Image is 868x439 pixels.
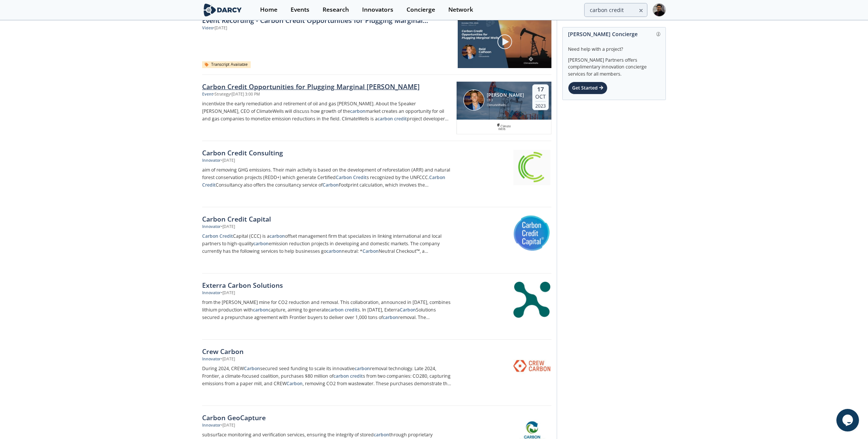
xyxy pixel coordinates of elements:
a: Carbon Credit Consulting Innovator •[DATE] aim of removing GHG emissions. Their main activity is ... [202,141,551,207]
strong: carbon [270,233,285,239]
strong: carbon [253,240,269,247]
strong: Carbon [323,182,339,188]
div: • [DATE] [221,290,235,296]
img: play-chapters-gray.svg [497,34,513,50]
strong: credit [350,373,363,379]
div: • [DATE] [221,422,235,428]
input: Advanced Search [584,3,647,17]
strong: Carbon Credit [202,233,233,239]
strong: Carbon [286,380,303,387]
div: Carbon Credit Opportunities for Plugging Marginal [PERSON_NAME] [202,82,451,91]
p: from the [PERSON_NAME] mine for CO2 reduction and removal. This collaboration, announced in [DATE... [202,299,451,321]
p: incentivize the early remediation and retirement of oil and gas [PERSON_NAME]. About the Speaker ... [202,100,451,123]
div: Network [448,7,473,13]
a: Exterra Carbon Solutions Innovator •[DATE] from the [PERSON_NAME] mine for CO2 reduction and remo... [202,273,551,340]
div: Events [291,7,309,13]
img: Crew Carbon [513,348,550,384]
strong: carbon [350,108,365,114]
div: Innovators [362,7,393,13]
strong: carbon [253,307,268,313]
p: aim of removing GHG emissions. Their main activity is based on the development of reforestation (... [202,166,451,189]
div: Research [323,7,349,13]
img: 5ba72a3d-dc16-45ea-847f-9c6f0508781b [496,122,512,131]
div: Innovator [202,290,221,296]
div: • Strategy • [DATE] 3:00 PM [213,91,260,97]
strong: carbon [378,115,393,122]
div: [PERSON_NAME] [487,93,524,98]
div: Concierge [407,7,435,13]
iframe: chat widget [836,409,860,431]
strong: Carbon Credit [202,174,445,188]
div: [PERSON_NAME] Partners offers complimentary innovation concierge services for all members. [568,53,660,77]
div: • [DATE] [221,158,235,164]
div: • [DATE] [213,25,227,31]
a: Event Recording - Carbon Credit Opportunities for Plugging Marginal [PERSON_NAME] [202,15,452,25]
div: • [DATE] [221,356,235,362]
strong: carbon [328,307,344,313]
strong: credit [394,115,407,122]
p: Capital (CCC) is a offset management firm that specializes in linking international and local par... [202,232,451,255]
strong: carbon [326,248,342,254]
strong: carbon [374,431,389,438]
div: Innovator [202,158,221,164]
div: Carbon Credit Consulting [202,148,451,158]
div: Oct [535,93,546,100]
div: Need help with a project? [568,41,660,53]
div: 2023 [535,101,546,109]
img: Carbon Credit Capital [513,215,550,252]
div: ClimateWells [487,103,524,108]
img: Reid Calhoon [463,90,484,111]
div: Crew Carbon [202,346,451,356]
a: Carbon Credit Opportunities for Plugging Marginal [PERSON_NAME] Event •Strategy•[DATE] 3:00 PM in... [202,75,551,141]
strong: credit [345,307,358,313]
strong: Carbon [400,307,416,313]
img: information.svg [656,32,661,36]
img: Carbon Credit Consulting [513,149,550,186]
strong: Carbon [244,365,260,372]
div: Innovator [202,356,221,362]
a: Crew Carbon Innovator •[DATE] During 2024, CREWCarbonsecured seed funding to scale its innovative... [202,340,551,406]
strong: Carbon Credit [336,174,367,181]
strong: carbon [333,373,349,379]
div: Event [202,91,213,97]
a: Carbon Credit Capital Innovator •[DATE] Carbon CreditCapital (CCC) is acarbonoffset management fi... [202,207,551,273]
strong: carbon [355,365,370,372]
strong: carbon [383,314,398,321]
img: Profile [653,3,666,17]
div: Home [260,7,277,13]
img: logo-wide.svg [202,3,243,17]
div: 17 [535,86,546,93]
div: Transcript Available [202,61,251,68]
div: Innovator [202,224,221,230]
div: Exterra Carbon Solutions [202,280,451,290]
div: [PERSON_NAME] Concierge [568,27,660,41]
div: Carbon GeoCapture [202,413,451,422]
div: Innovator [202,422,221,428]
div: Video [202,25,213,31]
div: CEO [487,98,524,103]
img: Exterra Carbon Solutions [513,281,550,318]
div: • [DATE] [221,224,235,230]
p: During 2024, CREW secured seed funding to scale its innovative removal technology. Late 2024, Fro... [202,365,451,387]
strong: Carbon [362,248,379,254]
div: Get Started [568,82,608,94]
div: Carbon Credit Capital [202,214,451,224]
